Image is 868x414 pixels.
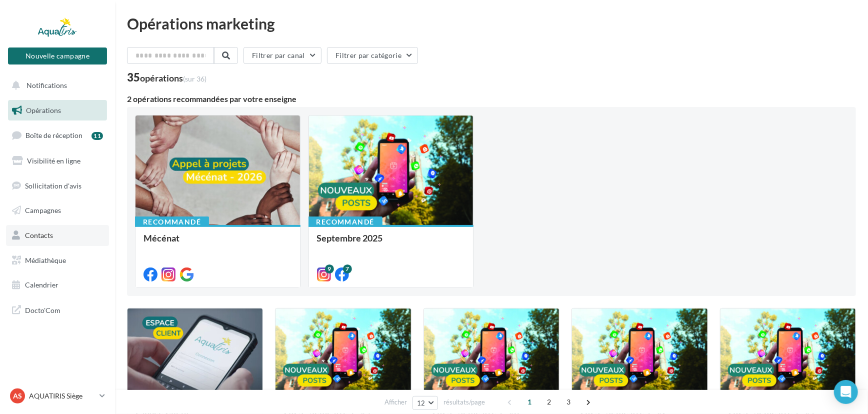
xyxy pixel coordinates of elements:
div: Mécénat [143,233,292,253]
span: Sollicitation d'avis [25,181,81,189]
p: AQUATIRIS Siège [29,391,95,401]
button: Filtrer par catégorie [327,47,418,64]
span: Médiathèque [25,256,66,264]
a: Boîte de réception11 [6,124,109,146]
button: Notifications [6,75,105,96]
div: 11 [91,132,103,140]
span: Calendrier [25,280,58,289]
button: 12 [412,396,438,410]
span: résultats/page [443,397,485,407]
a: AS AQUATIRIS Siège [8,386,107,405]
div: Open Intercom Messenger [834,380,858,404]
div: Recommandé [308,216,382,227]
span: Boîte de réception [25,131,82,139]
button: Filtrer par canal [243,47,321,64]
a: Contacts [6,225,109,246]
a: Docto'Com [6,299,109,320]
span: Visibilité en ligne [27,156,80,165]
a: Sollicitation d'avis [6,175,109,196]
span: Contacts [25,231,53,239]
div: Recommandé [135,216,209,227]
div: 7 [343,264,352,273]
span: (sur 36) [183,74,206,83]
div: 9 [325,264,334,273]
span: Notifications [26,81,67,89]
a: Médiathèque [6,250,109,271]
a: Campagnes [6,200,109,221]
a: Visibilité en ligne [6,150,109,171]
a: Calendrier [6,274,109,295]
span: Opérations [26,106,61,114]
span: Docto'Com [25,303,60,316]
span: 2 [541,394,557,410]
span: AS [13,391,22,401]
span: 1 [522,394,538,410]
span: Campagnes [25,206,61,214]
button: Nouvelle campagne [8,47,107,64]
div: 35 [127,72,206,83]
div: Opérations marketing [127,16,856,31]
div: 2 opérations recommandées par votre enseigne [127,95,856,103]
span: Afficher [384,397,407,407]
span: 12 [417,399,425,407]
div: opérations [140,73,206,82]
div: Septembre 2025 [317,233,465,253]
span: 3 [561,394,577,410]
a: Opérations [6,100,109,121]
